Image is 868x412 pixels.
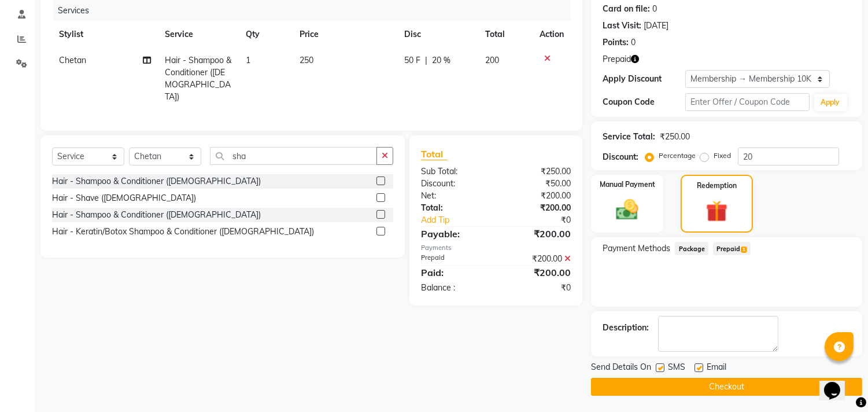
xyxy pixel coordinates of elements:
div: Discount: [412,178,496,190]
div: Description: [603,322,649,334]
div: ₹250.00 [496,165,580,178]
div: Card on file: [603,3,650,15]
span: SMS [668,361,685,376]
div: Last Visit: [603,20,641,32]
div: Hair - Shampoo & Conditioner ([DEMOGRAPHIC_DATA]) [52,209,261,221]
span: Payment Methods [603,242,670,255]
span: | [425,54,427,67]
div: Hair - Shave ([DEMOGRAPHIC_DATA]) [52,192,196,204]
span: Prepaid [713,242,751,255]
span: Prepaid [603,53,631,65]
iframe: chat widget [819,366,856,400]
div: Service Total: [603,131,655,143]
div: Discount: [603,151,638,163]
div: Net: [412,190,496,202]
div: ₹200.00 [496,266,580,279]
span: Package [675,242,708,255]
img: _cash.svg [609,197,645,223]
span: 50 F [404,54,420,67]
th: Action [533,21,571,47]
span: 20 % [432,54,450,67]
button: Checkout [591,378,862,396]
div: ₹0 [510,214,580,226]
div: 0 [631,36,636,49]
span: 250 [300,55,313,65]
a: Add Tip [412,214,510,226]
span: 1 [741,247,747,253]
div: ₹200.00 [496,253,580,265]
div: Hair - Keratin/Botox Shampoo & Conditioner ([DEMOGRAPHIC_DATA]) [52,226,314,238]
th: Service [158,21,239,47]
span: Hair - Shampoo & Conditioner ([DEMOGRAPHIC_DATA]) [165,55,231,102]
div: ₹0 [496,282,580,294]
div: Apply Discount [603,73,685,85]
span: Chetan [59,55,86,65]
div: ₹50.00 [496,178,580,190]
div: 0 [652,3,657,15]
button: Apply [814,94,847,111]
div: ₹250.00 [660,131,690,143]
span: Send Details On [591,361,651,376]
label: Percentage [659,150,696,161]
div: Payable: [412,227,496,241]
label: Fixed [714,150,731,161]
div: Coupon Code [603,96,685,108]
div: Paid: [412,266,496,279]
div: Prepaid [412,253,496,265]
div: Points: [603,36,629,49]
th: Qty [239,21,293,47]
label: Redemption [697,181,737,191]
div: Payments [421,243,571,253]
th: Disc [397,21,478,47]
div: [DATE] [644,20,668,32]
img: _gift.svg [699,198,734,225]
div: ₹200.00 [496,227,580,241]
th: Total [478,21,533,47]
span: 200 [485,55,499,65]
span: 1 [246,55,250,65]
div: Sub Total: [412,165,496,178]
label: Manual Payment [600,179,655,190]
span: Total [421,148,448,160]
input: Enter Offer / Coupon Code [685,93,809,111]
input: Search or Scan [210,147,377,165]
div: ₹200.00 [496,202,580,214]
div: ₹200.00 [496,190,580,202]
div: Balance : [412,282,496,294]
span: Email [707,361,726,376]
div: Hair - Shampoo & Conditioner ([DEMOGRAPHIC_DATA]) [52,175,261,187]
div: Total: [412,202,496,214]
th: Price [293,21,397,47]
th: Stylist [52,21,158,47]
